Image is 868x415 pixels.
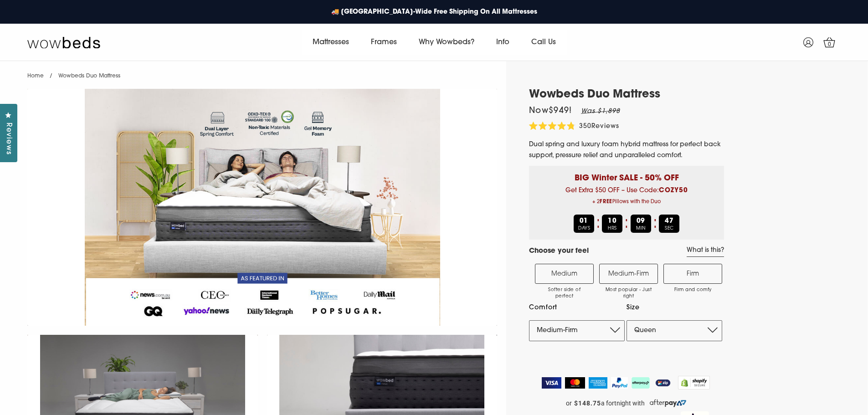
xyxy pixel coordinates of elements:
[27,73,44,79] a: Home
[302,30,360,55] a: Mattresses
[608,218,617,225] b: 10
[529,88,724,102] h1: Wowbeds Duo Mattress
[529,396,724,410] a: or $148.75 a fortnight with
[637,218,646,225] b: 09
[825,40,834,49] span: 0
[542,377,561,389] img: Visa Logo
[58,73,120,79] span: Wowbeds Duo Mattress
[668,287,717,293] span: Firm and comfy
[529,141,721,159] span: Dual spring and luxury foam hybrid mattress for perfect back support, pressure relief and unparal...
[580,218,589,225] b: 01
[565,377,586,389] img: MasterCard Logo
[589,377,607,389] img: American Express Logo
[529,302,625,313] label: Comfort
[536,166,717,184] p: BIG Winter SALE - 50% OFF
[536,196,717,208] span: + 2 Pillows with the Duo
[529,122,619,132] div: 350Reviews
[408,30,485,55] a: Why Wowbeds?
[360,30,408,55] a: Frames
[678,376,710,389] img: Shopify secure badge
[602,215,622,233] div: HRS
[632,377,650,389] img: AfterPay Logo
[327,3,542,21] a: 🚚 [GEOGRAPHIC_DATA]-Wide Free Shipping On All Mattresses
[665,218,674,225] b: 47
[599,264,658,284] label: Medium-Firm
[659,187,688,194] b: COZY50
[2,123,14,155] span: Reviews
[611,377,628,389] img: PayPal Logo
[604,287,653,300] span: Most popular - Just right
[574,215,594,233] div: DAYS
[536,187,717,208] span: Get Extra $50 OFF – Use Code:
[529,246,589,257] h4: Choose your feel
[663,264,722,284] label: Firm
[581,108,620,115] em: Was $1,898
[520,30,567,55] a: Call Us
[600,200,612,205] b: FREE
[574,400,601,407] strong: $148.75
[659,215,679,233] div: SEC
[631,215,651,233] div: MIN
[540,287,589,300] span: Softer side of perfect
[50,73,52,79] span: /
[566,400,572,407] span: or
[27,36,100,49] img: Wow Beds Logo
[687,246,724,257] a: What is this?
[27,61,120,84] nav: breadcrumbs
[601,400,645,407] span: a fortnight with
[529,107,572,115] span: Now $949 !
[485,30,520,55] a: Info
[627,302,722,313] label: Size
[653,377,673,389] img: ZipPay Logo
[818,31,841,54] a: 0
[535,264,594,284] label: Medium
[579,123,591,130] span: 350
[591,123,619,130] span: Reviews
